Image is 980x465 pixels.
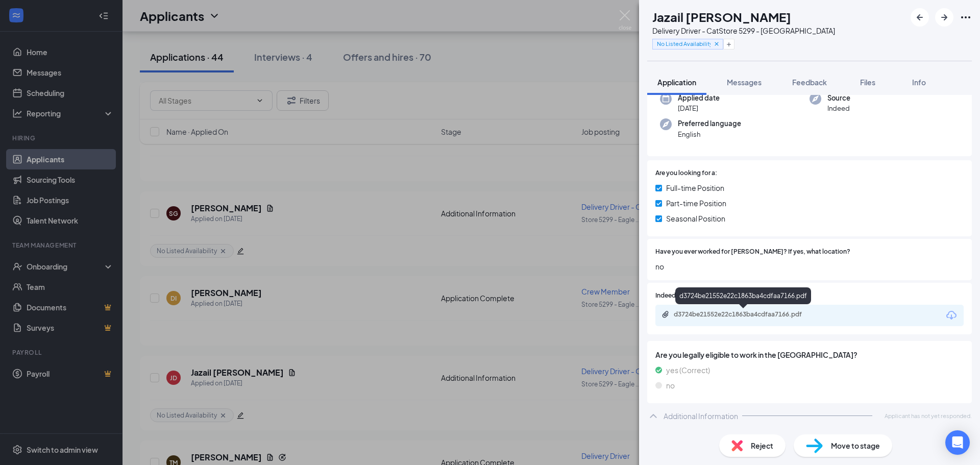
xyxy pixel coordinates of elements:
span: Are you looking for a: [655,168,717,178]
span: Application [657,78,696,87]
div: d3724be21552e22c1863ba4cdfaa7166.pdf [674,310,817,319]
span: Move to stage [831,440,880,451]
span: Applied date [678,93,720,103]
span: English [678,129,741,139]
div: Delivery Driver - C at Store 5299 - [GEOGRAPHIC_DATA] [652,26,835,36]
div: Open Intercom Messenger [945,430,970,455]
span: no [655,261,964,272]
svg: Cross [713,40,720,47]
div: Additional Information [664,411,738,421]
span: No Listed Availability [657,39,710,48]
span: Reject [751,440,773,451]
span: Indeed [827,103,850,113]
h1: Jazail [PERSON_NAME] [652,8,791,26]
span: Info [912,78,926,87]
svg: Ellipses [960,11,972,23]
svg: Download [945,309,958,322]
svg: Plus [726,41,732,47]
span: Indeed Resume [655,291,700,301]
span: Are you legally eligible to work in the [GEOGRAPHIC_DATA]? [655,349,964,360]
span: yes (Correct) [666,364,710,376]
span: [DATE] [678,103,720,113]
svg: ArrowLeftNew [914,11,926,23]
span: Seasonal Position [666,213,725,224]
span: Full-time Position [666,182,724,193]
span: Preferred language [678,118,741,129]
span: Source [827,93,850,103]
span: Feedback [792,78,827,87]
svg: ChevronUp [647,410,659,422]
span: Files [860,78,875,87]
span: Applicant has not yet responded. [885,411,972,420]
div: d3724be21552e22c1863ba4cdfaa7166.pdf [675,287,811,304]
button: ArrowLeftNew [911,8,929,27]
span: no [666,380,675,391]
span: Part-time Position [666,198,726,209]
svg: Paperclip [661,310,670,319]
a: Paperclipd3724be21552e22c1863ba4cdfaa7166.pdf [661,310,827,320]
span: Messages [727,78,762,87]
button: ArrowRight [935,8,953,27]
svg: ArrowRight [938,11,950,23]
span: Have you ever worked for [PERSON_NAME]? If yes, what location? [655,247,850,257]
button: Plus [723,39,734,50]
